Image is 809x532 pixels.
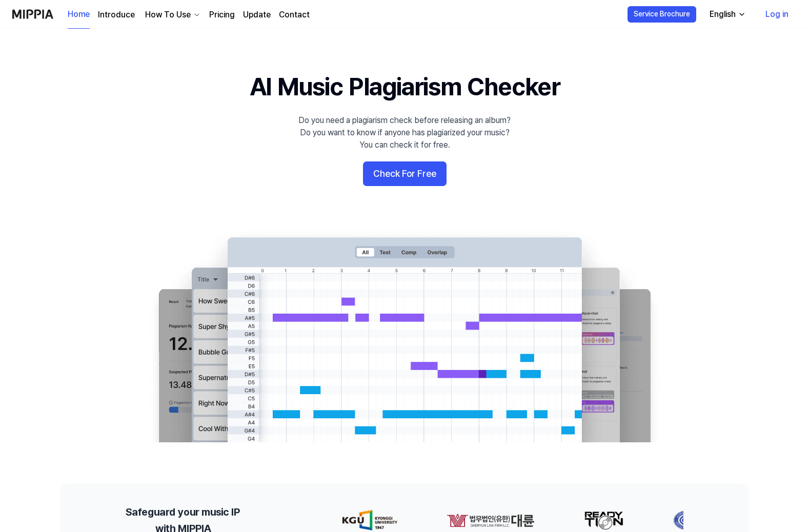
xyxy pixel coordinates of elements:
a: Pricing [209,9,235,21]
a: Contact [279,9,310,21]
div: Do you need a plagiarism check before releasing an album? Do you want to know if anyone has plagi... [298,114,511,151]
div: English [707,8,738,21]
button: English [701,4,752,25]
a: Home [68,1,90,29]
a: Update [243,9,271,21]
button: Check For Free [363,161,447,186]
h1: AI Music Plagiarism Checker [250,70,560,104]
img: partner-logo-0 [342,510,397,530]
img: partner-logo-3 [673,510,705,530]
a: Introduce [98,9,135,21]
img: partner-logo-1 [447,510,535,530]
img: main Image [138,227,671,442]
div: How To Use [143,9,193,21]
img: partner-logo-2 [584,510,624,530]
button: Service Brochure [628,6,696,23]
button: How To Use [143,9,201,21]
